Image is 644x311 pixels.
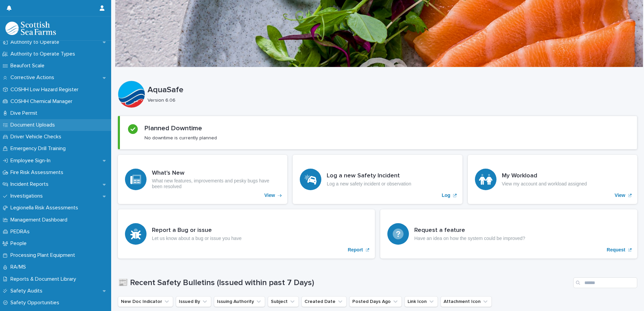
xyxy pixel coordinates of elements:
[615,193,625,198] p: View
[8,134,67,140] p: Driver Vehicle Checks
[144,135,217,141] p: No downtime is currently planned
[8,51,80,57] p: Authority to Operate Types
[8,264,31,270] p: RA/MS
[8,181,54,187] p: Incident Reports
[214,296,265,307] button: Issuing Authority
[468,155,637,204] a: View
[5,22,56,35] img: bPIBxiqnSb2ggTQWdOVV
[301,296,347,307] button: Created Date
[414,236,525,241] p: Have an idea on how the system could be improved?
[327,172,411,180] h3: Log a new Safety Incident
[349,296,402,307] button: Posted Days Ago
[293,155,462,204] a: Log
[176,296,211,307] button: Issued By
[8,193,48,199] p: Investigations
[8,205,84,211] p: Legionella Risk Assessments
[405,296,438,307] button: Link Icon
[8,229,35,235] p: PEDRAs
[8,145,71,152] p: Emergency Drill Training
[118,209,375,258] a: Report
[118,278,571,288] h1: 📰 Recent Safety Bulletins (Issued within past 7 Days)
[8,98,78,105] p: COSHH Chemical Manager
[8,169,69,176] p: Fire Risk Assessments
[8,158,56,164] p: Employee Sign-In
[8,240,32,247] p: People
[144,124,202,132] h2: Planned Downtime
[441,296,492,307] button: Attachment Icon
[607,247,625,253] p: Request
[502,172,587,180] h3: My Workload
[8,300,65,306] p: Safety Opportunities
[8,252,80,258] p: Processing Plant Equipment
[442,193,451,198] p: Log
[8,63,50,69] p: Beaufort Scale
[152,170,280,177] h3: What's New
[148,85,635,95] p: AquaSafe
[8,122,60,128] p: Document Uploads
[264,193,275,198] p: View
[8,276,82,282] p: Reports & Document Library
[118,155,287,204] a: View
[8,74,60,81] p: Corrective Actions
[502,181,587,187] p: View my account and workload assigned
[327,181,411,187] p: Log a new safety incident or observation
[573,277,637,288] input: Search
[148,98,632,103] p: Version 6.06
[348,247,363,253] p: Report
[8,39,65,45] p: Authority to Operate
[8,87,84,93] p: COSHH Low Hazard Register
[152,227,241,234] h3: Report a Bug or issue
[414,227,525,234] h3: Request a feature
[118,296,173,307] button: New Doc Indicator
[380,209,637,258] a: Request
[268,296,299,307] button: Subject
[152,236,241,241] p: Let us know about a bug or issue you have
[8,288,48,294] p: Safety Audits
[152,178,280,189] p: What new features, improvements and pesky bugs have been resolved
[8,110,43,116] p: Dive Permit
[8,217,73,223] p: Management Dashboard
